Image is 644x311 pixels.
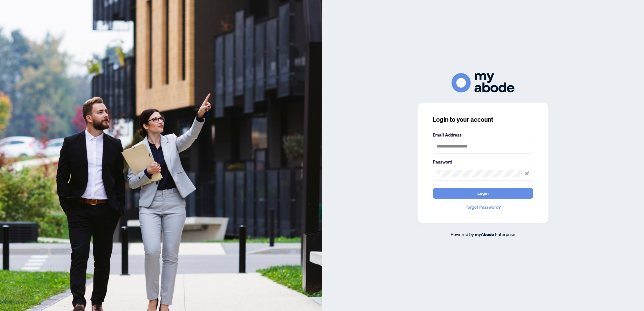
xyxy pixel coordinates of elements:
[433,131,533,138] label: Email Address
[475,231,494,238] a: myAbode
[433,158,533,165] label: Password
[452,73,514,92] img: ma-logo
[433,115,533,124] h3: Login to your account
[451,231,474,237] span: Powered by
[477,188,489,198] span: Login
[525,171,529,175] span: eye-invisible
[495,231,515,237] span: Enterprise
[433,204,533,211] a: Forgot Password?
[433,188,533,199] button: Login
